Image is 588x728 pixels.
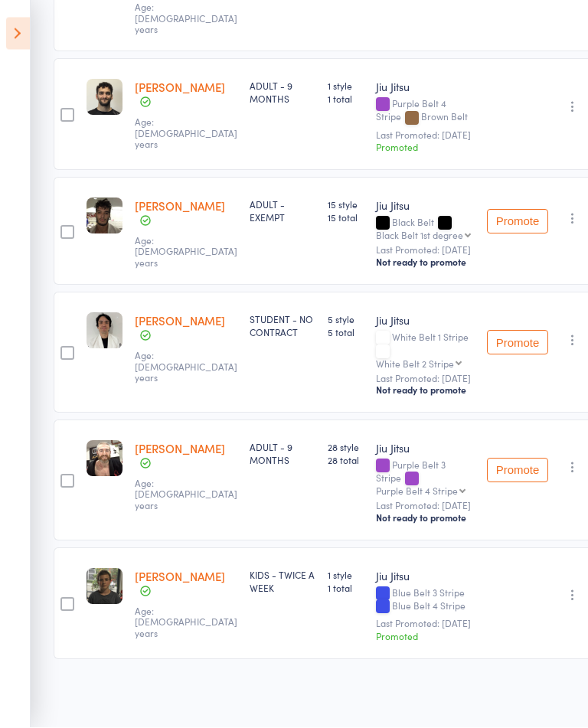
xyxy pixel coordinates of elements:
img: image1688700851.png [87,569,122,605]
span: 1 style [328,80,364,93]
span: Age: [DEMOGRAPHIC_DATA] years [135,1,237,36]
small: Last Promoted: [DATE] [376,501,475,511]
div: White Belt 2 Stripe [376,359,454,369]
a: [PERSON_NAME] [135,80,225,96]
div: STUDENT - NO CONTRACT [250,313,315,339]
a: [PERSON_NAME] [135,198,225,214]
div: ADULT - 9 MONTHS [250,80,315,106]
span: Age: [DEMOGRAPHIC_DATA] years [135,116,237,151]
span: 28 style [328,441,364,454]
img: image1754465081.png [87,313,122,349]
div: Blue Belt 3 Stripe [376,588,475,614]
div: Purple Belt 4 Stripe [376,99,475,125]
span: 1 total [328,93,364,106]
div: KIDS - TWICE A WEEK [250,569,315,595]
span: Age: [DEMOGRAPHIC_DATA] years [135,349,237,384]
img: image1688701428.png [87,441,122,477]
div: Jiu Jitsu [376,198,475,214]
div: Jiu Jitsu [376,441,475,456]
div: Jiu Jitsu [376,313,475,328]
a: [PERSON_NAME] [135,313,225,329]
div: Black Belt 1st degree [376,230,463,240]
button: Promote [487,459,548,483]
div: Black Belt [376,217,475,240]
button: Promote [487,210,548,234]
div: Purple Belt 3 Stripe [376,460,475,496]
span: 1 style [328,569,364,582]
small: Last Promoted: [DATE] [376,374,475,384]
span: Brown Belt [421,110,468,123]
span: 15 style [328,198,364,211]
div: Promoted [376,630,475,643]
small: Last Promoted: [DATE] [376,245,475,256]
div: White Belt 1 Stripe [376,332,475,368]
span: 15 total [328,211,364,224]
img: image1688462756.png [87,80,122,116]
small: Last Promoted: [DATE] [376,130,475,141]
span: 28 total [328,454,364,467]
div: Not ready to promote [376,256,475,269]
a: [PERSON_NAME] [135,441,225,457]
a: [PERSON_NAME] [135,569,225,585]
div: Not ready to promote [376,512,475,524]
span: 5 style [328,313,364,326]
span: Age: [DEMOGRAPHIC_DATA] years [135,605,237,640]
div: Purple Belt 4 Stripe [376,486,458,496]
div: Jiu Jitsu [376,80,475,95]
div: Promoted [376,141,475,154]
small: Last Promoted: [DATE] [376,619,475,629]
span: Age: [DEMOGRAPHIC_DATA] years [135,234,237,269]
div: Not ready to promote [376,384,475,397]
span: Blue Belt 4 Stripe [392,599,465,612]
div: ADULT - 9 MONTHS [250,441,315,467]
button: Promote [487,331,548,355]
div: Jiu Jitsu [376,569,475,584]
div: ADULT - EXEMPT [250,198,315,224]
span: 5 total [328,326,364,339]
img: image1687768095.png [87,198,122,234]
span: Age: [DEMOGRAPHIC_DATA] years [135,477,237,512]
span: 1 total [328,582,364,595]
